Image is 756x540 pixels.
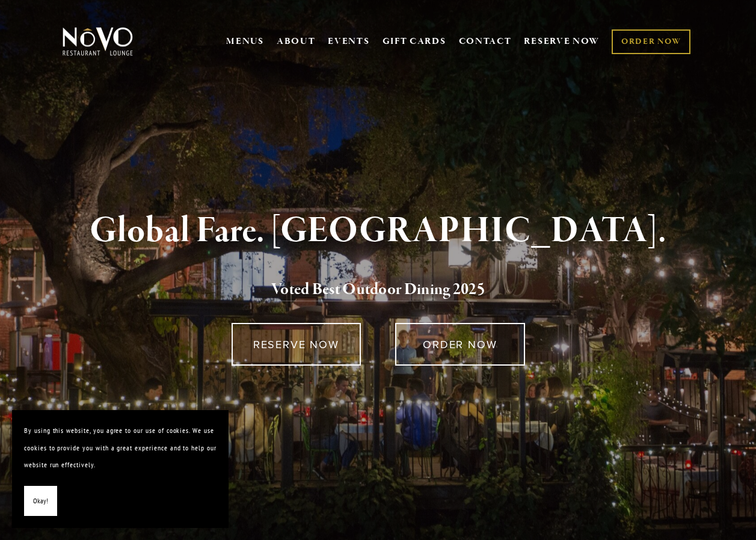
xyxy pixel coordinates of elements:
a: ORDER NOW [395,323,524,366]
a: EVENTS [328,35,369,48]
span: Okay! [33,492,48,510]
a: CONTACT [459,30,512,53]
strong: Global Fare. [GEOGRAPHIC_DATA]. [90,208,666,254]
a: Voted Best Outdoor Dining 202 [271,279,477,302]
a: GIFT CARDS [383,30,446,53]
p: By using this website, you agree to our use of cookies. We use cookies to provide you with a grea... [24,422,217,474]
a: ORDER NOW [612,29,690,54]
a: RESERVE NOW [232,323,361,366]
h2: 5 [79,277,677,302]
img: Novo Restaurant &amp; Lounge [60,26,135,57]
a: MENUS [226,35,264,48]
a: ABOUT [277,35,316,48]
button: Okay! [24,486,57,517]
section: Cookie banner [12,410,229,528]
a: RESERVE NOW [524,30,600,53]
